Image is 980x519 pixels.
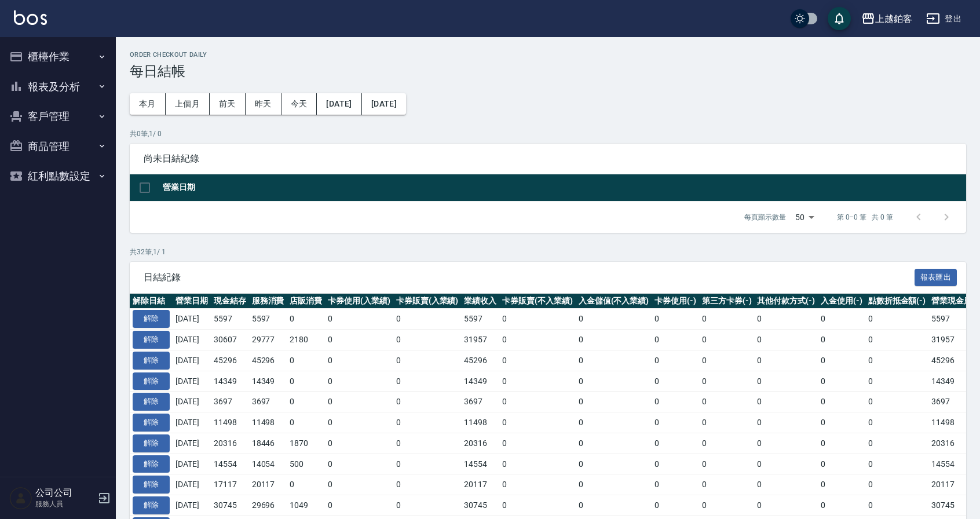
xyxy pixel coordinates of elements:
[325,294,393,309] th: 卡券使用(入業績)
[166,93,210,115] button: 上個月
[576,454,652,474] td: 0
[325,350,393,371] td: 0
[393,474,462,495] td: 0
[5,131,111,162] button: 商品管理
[865,330,929,350] td: 0
[652,474,699,495] td: 0
[865,350,929,371] td: 0
[393,412,462,433] td: 0
[754,495,818,516] td: 0
[325,412,393,433] td: 0
[818,454,865,474] td: 0
[499,294,576,309] th: 卡券販賣(不入業績)
[652,309,699,330] td: 0
[499,433,576,454] td: 0
[133,331,170,349] button: 解除
[325,392,393,412] td: 0
[393,392,462,412] td: 0
[287,294,325,309] th: 店販消費
[249,294,287,309] th: 服務消費
[393,330,462,350] td: 0
[818,392,865,412] td: 0
[211,474,249,495] td: 17117
[915,269,957,287] button: 報表匯出
[133,496,170,514] button: 解除
[461,495,499,516] td: 30745
[576,495,652,516] td: 0
[461,294,499,309] th: 業績收入
[754,371,818,392] td: 0
[461,433,499,454] td: 20316
[652,433,699,454] td: 0
[576,433,652,454] td: 0
[576,371,652,392] td: 0
[875,12,912,26] div: 上越鉑客
[652,454,699,474] td: 0
[133,393,170,411] button: 解除
[9,487,32,510] img: Person
[173,330,211,350] td: [DATE]
[461,309,499,330] td: 5597
[652,392,699,412] td: 0
[211,454,249,474] td: 14554
[287,371,325,392] td: 0
[699,309,755,330] td: 0
[325,454,393,474] td: 0
[211,371,249,392] td: 14349
[393,433,462,454] td: 0
[249,309,287,330] td: 5597
[393,454,462,474] td: 0
[287,309,325,330] td: 0
[699,433,755,454] td: 0
[249,495,287,516] td: 29696
[393,309,462,330] td: 0
[249,371,287,392] td: 14349
[5,42,111,72] button: 櫃檯作業
[652,294,699,309] th: 卡券使用(-)
[576,330,652,350] td: 0
[14,10,47,25] img: Logo
[211,433,249,454] td: 20316
[754,454,818,474] td: 0
[173,392,211,412] td: [DATE]
[576,474,652,495] td: 0
[652,350,699,371] td: 0
[393,294,462,309] th: 卡券販賣(入業績)
[5,161,111,191] button: 紅利點數設定
[922,8,966,30] button: 登出
[393,495,462,516] td: 0
[249,330,287,350] td: 29777
[249,433,287,454] td: 18446
[211,294,249,309] th: 現金結存
[499,454,576,474] td: 0
[173,454,211,474] td: [DATE]
[576,294,652,309] th: 入金儲值(不入業績)
[173,433,211,454] td: [DATE]
[576,412,652,433] td: 0
[130,129,966,139] p: 共 0 筆, 1 / 0
[287,412,325,433] td: 0
[173,495,211,516] td: [DATE]
[865,474,929,495] td: 0
[754,350,818,371] td: 0
[652,412,699,433] td: 0
[652,330,699,350] td: 0
[699,474,755,495] td: 0
[576,392,652,412] td: 0
[576,309,652,330] td: 0
[35,487,94,499] h5: 公司公司
[499,371,576,392] td: 0
[160,174,966,202] th: 營業日期
[130,294,173,309] th: 解除日結
[173,412,211,433] td: [DATE]
[130,63,966,79] h3: 每日結帳
[173,294,211,309] th: 營業日期
[211,392,249,412] td: 3697
[744,212,786,222] p: 每頁顯示數量
[393,350,462,371] td: 0
[652,371,699,392] td: 0
[362,93,406,115] button: [DATE]
[5,72,111,102] button: 報表及分析
[865,412,929,433] td: 0
[499,474,576,495] td: 0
